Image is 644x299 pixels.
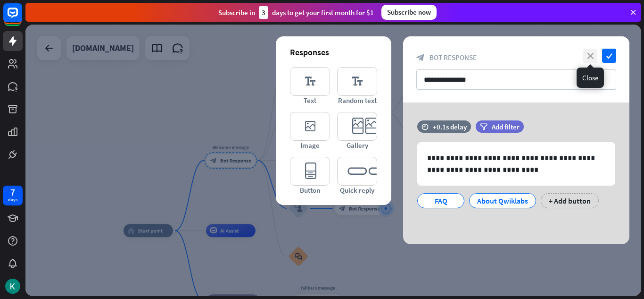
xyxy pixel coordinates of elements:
div: Subscribe now [381,5,437,20]
i: block_bot_response [416,53,425,62]
button: Open LiveChat chat widget [8,4,36,32]
div: About Qwiklabs [477,194,528,208]
div: days [8,196,17,203]
div: FAQ [425,194,456,208]
span: Add filter [492,122,520,131]
span: Bot Response [429,53,477,62]
div: +0.1s delay [433,122,467,131]
i: check [602,49,616,63]
div: Subscribe in days to get your first month for $1 [218,6,374,19]
i: filter [480,123,487,130]
div: 3 [259,6,268,19]
i: time [421,123,429,130]
div: + Add button [541,193,599,208]
i: close [583,49,597,63]
div: 7 [10,188,15,196]
a: 7 days [3,186,23,205]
